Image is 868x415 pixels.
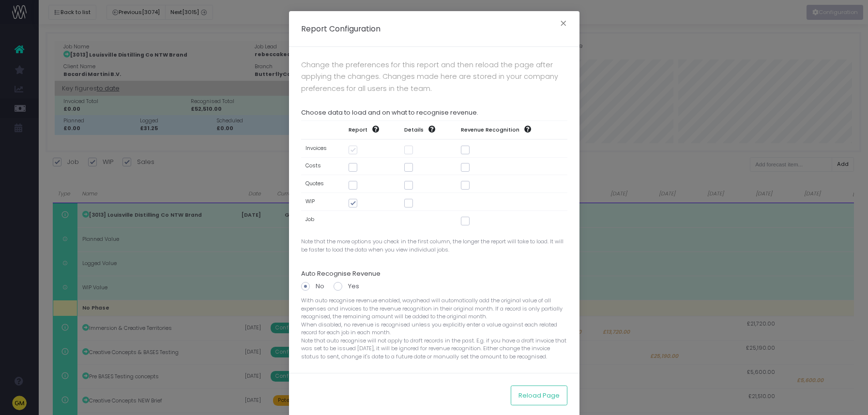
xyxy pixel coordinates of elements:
td: Job [301,210,344,228]
td: Quotes [301,175,344,193]
td: WIP [301,193,344,211]
button: Close [553,17,574,32]
label: Choose data to load and on what to recognise revenue. [301,108,478,118]
td: Invoices [301,139,344,157]
span: With auto recognise revenue enabled, wayahead will automatically add the original value of all ex... [301,293,567,361]
th: Details [399,121,456,139]
h5: Report Configuration [301,23,381,34]
label: No [301,282,324,291]
label: Yes [334,282,359,291]
th: Report [344,121,399,139]
p: Change the preferences for this report and then reload the page after applying the changes. Chang... [301,59,567,94]
td: Costs [301,157,344,175]
th: Revenue Recognition [456,121,567,139]
button: Reload Page [511,385,567,405]
span: Note that the more options you check in the first column, the longer the report will take to load... [301,234,567,253]
label: Auto Recognise Revenue [301,269,381,279]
